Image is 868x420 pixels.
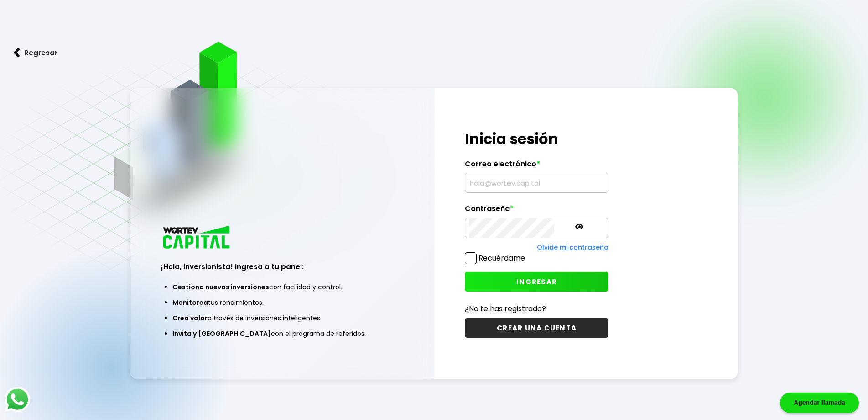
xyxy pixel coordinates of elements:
[172,326,392,341] li: con el programa de referidos.
[465,272,608,292] button: INGRESAR
[465,318,608,338] button: CREAR UNA CUENTA
[172,279,392,295] li: con facilidad y control.
[516,277,557,287] span: INGRESAR
[465,128,608,150] h1: Inicia sesión
[780,393,859,413] div: Agendar llamada
[161,261,404,272] h3: ¡Hola, inversionista! Ingresa a tu panel:
[161,224,233,251] img: logo_wortev_capital
[172,298,208,307] span: Monitorea
[172,310,392,326] li: a través de inversiones inteligentes.
[469,173,604,192] input: hola@wortev.capital
[5,387,30,412] img: logos_whatsapp-icon.242b2217.svg
[172,295,392,310] li: tus rendimientos.
[465,303,608,314] p: ¿No te has registrado?
[465,303,608,338] a: ¿No te has registrado?CREAR UNA CUENTA
[465,204,608,218] label: Contraseña
[172,329,271,338] span: Invita y [GEOGRAPHIC_DATA]
[478,253,525,263] label: Recuérdame
[537,243,608,252] a: Olvidé mi contraseña
[465,159,608,173] label: Correo electrónico
[172,314,208,323] span: Crea valor
[172,282,269,292] span: Gestiona nuevas inversiones
[14,48,20,58] img: flecha izquierda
